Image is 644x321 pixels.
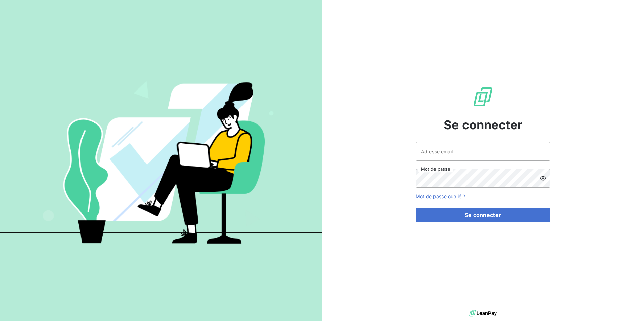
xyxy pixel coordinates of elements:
[472,86,494,108] img: Logo LeanPay
[444,116,522,134] span: Se connecter
[469,308,497,318] img: logo
[416,208,550,222] button: Se connecter
[416,193,465,199] a: Mot de passe oublié ?
[416,142,550,161] input: placeholder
